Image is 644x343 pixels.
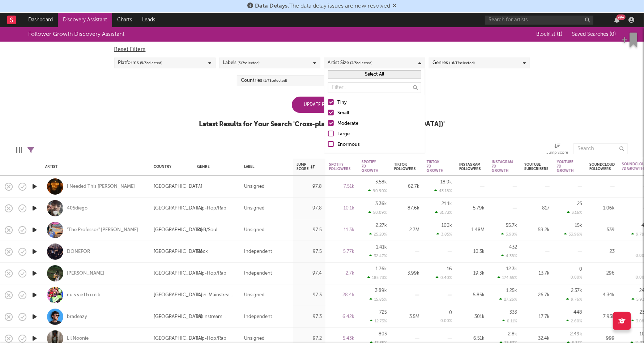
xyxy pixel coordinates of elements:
[570,31,616,37] button: Saved Searches (0)
[67,227,138,233] div: "The Professor" [PERSON_NAME]
[244,269,272,278] div: Independent
[566,319,582,323] div: 2.60 %
[114,45,530,54] div: Reset Filters
[589,334,615,343] div: 999
[392,3,397,9] span: Dismiss
[394,269,419,278] div: 3.99k
[197,334,226,343] div: Hip-Hop/Rap
[589,247,615,256] div: 23
[573,143,628,154] input: Search...
[427,160,444,173] div: Tiktok 7D Growth
[394,313,419,321] div: 3.5M
[485,16,593,25] input: Search for artists
[263,76,287,85] span: ( 1 / 78 selected)
[459,204,485,213] div: 5.79k
[241,76,287,85] div: Countries
[436,232,452,237] div: 3.85 %
[498,275,517,280] div: 174.55 %
[197,313,237,321] div: Mainstream Electronic
[244,334,265,343] div: Unsigned
[566,297,582,302] div: 9.76 %
[524,162,549,171] div: YouTube Subscribers
[297,334,322,343] div: 97.2
[589,162,615,171] div: Soundcloud Followers
[524,334,550,343] div: 32.4k
[447,267,452,271] div: 16
[572,32,616,37] span: Saved Searches
[370,297,387,302] div: 15.85 %
[546,140,568,161] div: Jump Score
[524,204,550,213] div: 817
[367,275,387,280] div: 185.73 %
[67,270,104,277] a: [PERSON_NAME]
[154,204,202,213] div: [GEOGRAPHIC_DATA]
[394,182,419,191] div: 62.7k
[440,180,452,185] div: 18.9k
[58,13,112,27] a: Discovery Assistant
[435,210,452,215] div: 31.73 %
[536,32,562,37] span: Blocklist
[244,204,265,213] div: Unsigned
[492,160,513,173] div: Instagram 7D Growth
[328,82,421,93] input: Filter...
[440,319,452,323] div: 0.00 %
[376,223,387,228] div: 2.27k
[571,288,582,293] div: 2.37k
[67,292,100,298] div: r u s s e l b u c k
[501,232,517,237] div: 3.90 %
[297,313,322,321] div: 97.3
[501,254,517,258] div: 4.38 %
[575,223,582,228] div: 15k
[67,205,88,212] a: 405diego
[292,97,353,113] div: Update Results
[589,291,615,300] div: 4.34k
[67,335,89,342] a: Lil Noonie
[524,291,550,300] div: 26.7k
[449,310,452,315] div: 0
[28,30,124,39] div: Follower Growth Discovery Assistant
[67,314,87,320] a: bradeazy
[297,226,322,234] div: 97.5
[524,313,550,321] div: 17.7k
[197,291,237,300] div: Non-Mainstream Electronic
[329,204,354,213] div: 10.1k
[433,59,475,67] div: Genres
[394,226,419,234] div: 2.7M
[154,165,186,169] div: Country
[337,109,421,118] div: Small
[570,332,582,336] div: 2.49k
[297,247,322,256] div: 97.5
[379,332,387,336] div: 803
[199,120,445,129] div: Latest Results for Your Search ' Cross-platform growth ([GEOGRAPHIC_DATA]) '
[67,183,135,190] a: I Needed This [PERSON_NAME]
[329,226,354,234] div: 11.3k
[567,210,582,215] div: 3.16 %
[362,160,379,173] div: Spotify 7D Growth
[337,119,421,128] div: Moderate
[329,334,354,343] div: 5.43k
[197,247,208,256] div: Rock
[154,334,202,343] div: [GEOGRAPHIC_DATA]
[329,269,354,278] div: 2.7k
[154,269,202,278] div: [GEOGRAPHIC_DATA]
[329,162,351,171] div: Spotify Followers
[337,140,421,149] div: Enormous
[589,204,615,213] div: 1.06k
[370,319,387,323] div: 12.73 %
[328,70,421,79] button: Select All
[118,59,163,67] div: Platforms
[329,247,354,256] div: 5.77k
[524,269,550,278] div: 13.7k
[244,247,272,256] div: Independent
[436,275,452,280] div: 0.40 %
[23,13,58,27] a: Dashboard
[368,189,387,193] div: 90.90 %
[379,310,387,315] div: 725
[459,247,485,256] div: 10.3k
[394,204,419,213] div: 87.6k
[223,59,260,67] div: Labels
[112,13,137,27] a: Charts
[154,226,202,234] div: [GEOGRAPHIC_DATA]
[197,226,217,234] div: R&B/Soul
